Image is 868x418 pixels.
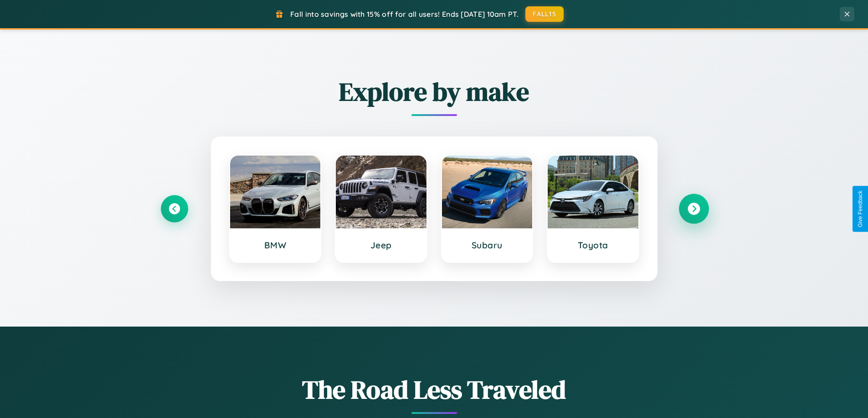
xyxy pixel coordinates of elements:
[161,74,708,109] h2: Explore by make
[345,240,417,251] h3: Jeep
[525,6,564,22] button: FALL15
[451,240,524,251] h3: Subaru
[857,191,863,227] div: Give Feedback
[290,10,519,19] span: Fall into savings with 15% off for all users! Ends [DATE] 10am PT.
[557,240,629,251] h3: Toyota
[239,240,312,251] h3: BMW
[161,372,708,407] h1: The Road Less Traveled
